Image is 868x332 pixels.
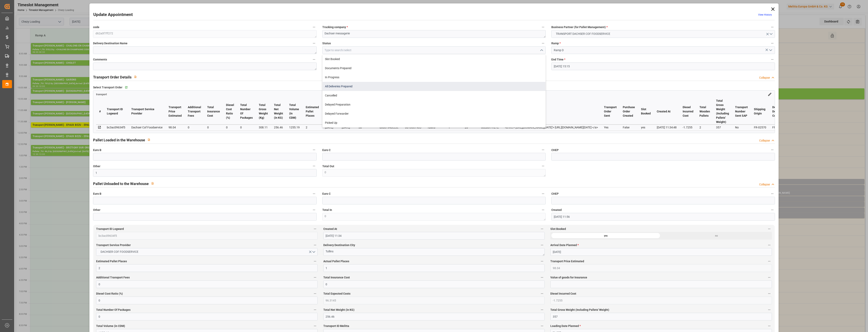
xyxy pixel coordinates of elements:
[145,136,153,144] button: View description
[770,41,775,46] button: Ramp *
[226,125,234,130] div: 0
[551,25,608,29] span: Business Partner (for Pallet Management)
[604,125,617,130] div: Yes
[550,275,587,280] span: Value of goods for Insurance
[550,243,579,247] span: Arrival Date Planned
[99,250,140,254] span: DACHSER COF FOODSERVICE
[311,147,317,152] button: Euro B
[322,192,331,196] span: Euro C
[132,73,139,81] button: View description
[767,275,772,280] button: Value of goods for Insurance
[538,47,544,53] button: close menu
[551,46,775,54] input: Type to search/select
[96,92,107,96] a: transport
[551,213,775,221] input: DD-MM-YYYY HH:MM
[539,259,545,264] button: Actual Pallet Places
[323,292,350,296] span: Total Expected Costs
[550,227,566,231] span: Slot Booked
[322,169,546,177] textarea: 0
[312,323,318,329] button: Total Volume (in CDM)
[540,191,546,196] button: Euro C
[323,275,350,280] span: Total Insurance Cost
[323,64,545,73] div: Documents Prepared
[93,12,133,18] h2: Update Appointment
[169,125,182,130] div: 98.04
[770,24,775,30] button: Business Partner (for Pallet Management) *
[323,324,349,328] span: Transport ID Melitta
[770,207,775,213] button: Created
[311,207,317,213] button: Other
[149,180,156,187] button: View description
[540,163,546,169] button: Total Out
[758,13,772,16] a: View History
[620,98,638,125] th: Purchase Order Created
[322,41,331,45] span: Status
[96,227,124,231] span: Transport ID Logward
[274,125,283,130] div: 256.46
[323,243,355,247] span: Delivery Destination City
[96,292,123,296] span: Diesel Cost Ratio (%)
[96,248,317,256] button: open menu
[550,308,609,312] span: Total Gross Weight (Including Pallets' Weight)
[550,232,661,240] div: yes
[311,41,317,46] button: Delivery Destination Name
[312,259,318,264] button: Estimated Pallet Places
[128,98,166,125] th: Transport Service Provider
[767,47,773,53] button: open menu
[322,164,334,168] span: Total Out
[312,307,318,312] button: Total Number Of Packages
[759,76,770,80] div: Collapse
[661,232,772,240] div: no
[322,148,331,152] span: Euro C
[96,98,104,125] th: #
[207,125,220,130] div: 0
[539,291,545,296] button: Total Expected Costs
[323,91,545,100] div: Cancelled
[551,192,559,196] span: CHEP
[751,98,769,125] th: Shipping Origin
[551,62,775,70] input: DD-MM-YYYY HH:MM
[311,163,317,169] button: Other
[767,242,772,248] button: Arrival Date Planned *
[550,259,584,263] span: Transport Price Estimated
[323,308,354,312] span: Total Net Weight (in KG)
[104,98,128,125] th: Transport ID Logward
[323,118,545,127] div: Picked Up
[312,242,318,248] button: Transport Service Provider
[551,148,559,152] span: CHEP
[93,137,145,143] h2: Pallet Loaded in the Warehouse
[312,291,318,296] button: Diesel Cost Ratio (%)
[96,93,107,96] span: transport
[204,98,223,125] th: Total Insurance Cost
[539,242,545,248] button: Delivery Destination City
[166,98,185,125] th: Transport Price Estimated
[638,98,654,125] th: Slot Booked
[735,125,748,130] div: No
[767,323,772,329] button: Loading Date Planned *
[306,125,319,130] div: 2
[770,57,775,62] button: End Time *
[322,30,546,38] textarea: Dachser messagerie
[680,98,696,125] th: Diesel Incurred Cost
[323,109,545,118] div: Delayed Forwarder
[323,227,337,231] span: Created At
[540,207,546,213] button: Total In
[303,98,322,125] th: Estimated Pallet Places
[539,323,545,329] button: Transport ID Melitta
[93,148,101,152] span: Euro B
[323,82,545,91] div: All Deliveries Prepared
[223,98,237,125] th: Diesel Cost Ratio (%)
[93,181,149,186] h2: Pallet Unloaded to the Warehouse
[323,259,349,263] span: Actual Pallet Places
[683,125,693,130] div: -1.7255
[256,98,271,125] th: Total Gross Weight (Kg)
[96,308,131,312] span: Total Number Of Packages
[623,125,635,130] div: False
[770,191,775,196] button: CHEP
[654,98,680,125] th: Created At
[311,24,317,30] button: code
[93,208,100,212] span: Other
[539,307,545,312] button: Total Net Weight (in KG)
[696,98,713,125] th: Total Wooden Pallets
[289,125,300,130] div: 1255.19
